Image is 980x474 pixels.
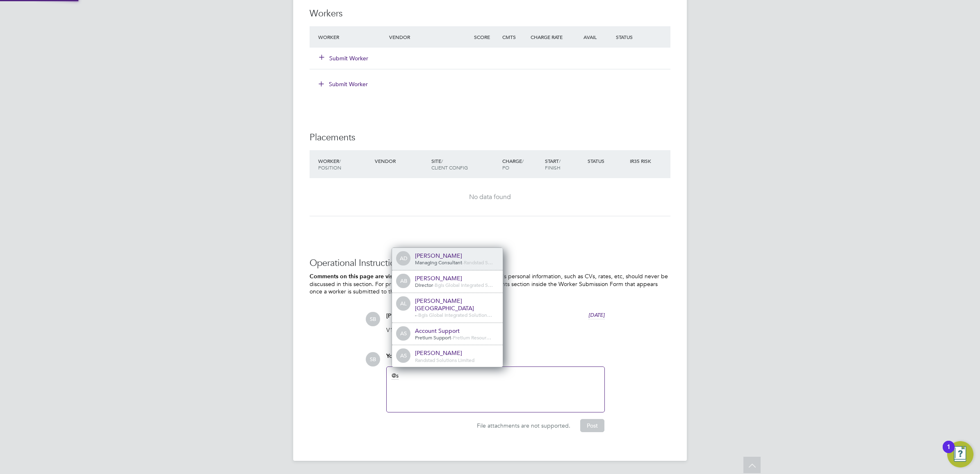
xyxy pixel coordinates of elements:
span: / Position [318,158,341,171]
span: Pretium Resour… [453,334,491,341]
span: File attachments are not supported. [477,422,570,429]
div: Account Support [415,327,497,334]
div: 1 [947,447,950,458]
div: No data found [318,193,662,202]
div: Cmts [500,30,529,44]
span: Bgis Global Integrated Solution… [418,311,492,318]
div: IR35 Risk [628,153,656,168]
span: Bgis Global Integrated S… [435,282,493,288]
span: SB [366,352,380,366]
h3: Placements [310,132,670,144]
span: s [392,372,399,380]
div: Vendor [373,153,429,168]
p: Worker's personal information, such as CVs, rates, etc, should never be discussed in this section... [310,272,670,295]
span: - [462,259,464,266]
span: AS [397,349,410,362]
span: SB [366,312,380,326]
div: [PERSON_NAME][GEOGRAPHIC_DATA] [415,297,497,312]
p: V177413 - Original approval on [386,326,605,334]
div: Charge Rate [529,30,571,44]
span: - [451,334,453,341]
div: Status [614,30,670,44]
span: - [417,311,418,318]
div: [PERSON_NAME] [415,252,497,259]
span: Pretium Support [415,334,451,341]
h3: Workers [310,8,670,20]
span: Randstad Solutions Limited [415,357,474,363]
button: Submit Worker [319,54,369,62]
div: Status [586,153,628,168]
div: Start [543,153,586,175]
h3: Operational Instructions & Comments [310,257,670,269]
div: Avail [571,30,614,44]
div: Score [472,30,500,44]
span: / Client Config [431,158,468,171]
button: Post [580,419,604,432]
span: AB [397,275,410,288]
div: Vendor [387,30,472,44]
span: You [386,353,396,360]
span: [DATE] [588,311,605,318]
b: Comments on this page are visible to all Vendors in the Vacancy. [310,273,483,280]
span: AL [397,297,410,310]
button: Open Resource Center, 1 new notification [947,441,973,467]
div: Worker [316,30,387,44]
span: Director [415,282,433,288]
span: [PERSON_NAME] [386,312,434,319]
div: Charge [500,153,543,175]
span: Managing Consultant [415,259,462,266]
span: - [433,282,435,288]
span: / Finish [545,158,561,171]
div: [PERSON_NAME] [415,275,497,282]
div: Site [429,153,500,175]
span: AD [397,252,410,265]
div: [PERSON_NAME] [415,349,497,357]
div: say: [386,352,605,366]
div: Worker [316,153,373,175]
span: - [415,311,417,318]
span: Randstad S… [464,259,493,266]
span: AS [397,327,410,340]
span: / PO [502,158,524,171]
button: Submit Worker [313,78,374,91]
